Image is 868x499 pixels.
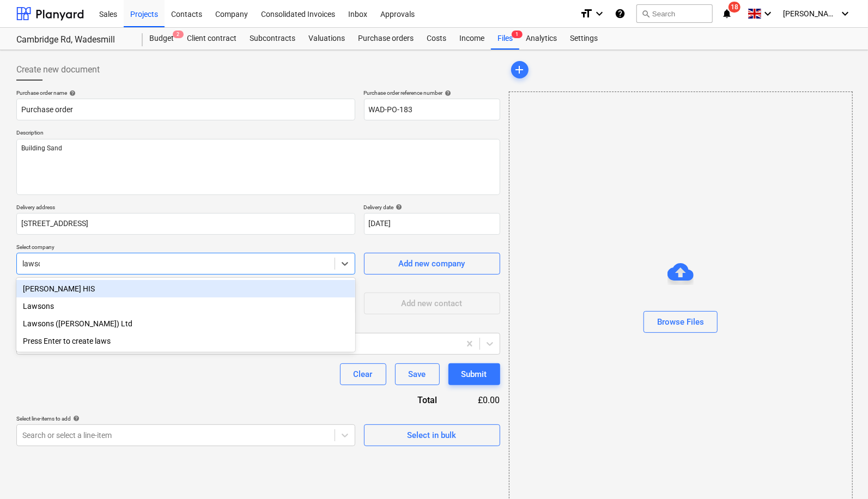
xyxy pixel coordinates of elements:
div: Delivery date [364,204,500,211]
div: [PERSON_NAME] HIS [16,280,355,297]
span: add [513,63,526,76]
div: Lawsons (Whetstone) Ltd [16,315,355,332]
i: notifications [721,7,732,20]
div: Add new company [399,257,465,271]
span: [PERSON_NAME] [783,9,837,18]
iframe: Chat Widget [814,447,868,499]
div: Lawson HIS [16,280,355,297]
a: Settings [563,28,604,50]
i: format_size [580,7,593,20]
div: Budget [143,28,180,50]
a: Analytics [519,28,563,50]
span: help [443,90,452,96]
a: Costs [420,28,453,50]
button: Search [636,4,713,23]
span: Create new document [16,63,100,76]
div: Total [359,394,454,406]
button: Clear [340,363,386,385]
i: Knowledge base [615,7,626,20]
p: Description [16,129,500,138]
span: help [71,415,80,422]
div: Purchase order reference number [364,89,500,96]
div: Save [409,367,426,381]
div: Select line-items to add [16,415,355,422]
a: Purchase orders [351,28,420,50]
a: Files1 [491,28,519,50]
i: keyboard_arrow_down [593,7,606,20]
div: Purchase order name [16,89,355,96]
div: Lawsons [16,297,355,315]
textarea: Building Sand [16,139,500,195]
div: Select in bulk [408,428,457,442]
div: Files [491,28,519,50]
div: Lawsons ([PERSON_NAME]) Ltd [16,315,355,332]
div: Submit [462,367,487,381]
input: Delivery address [16,213,355,235]
div: Press Enter to create laws [16,332,355,350]
button: Save [395,363,440,385]
a: Valuations [302,28,351,50]
a: Client contract [180,28,243,50]
span: 1 [512,31,523,38]
p: Select company [16,244,355,253]
a: Budget2 [143,28,180,50]
span: help [394,204,403,210]
i: keyboard_arrow_down [839,7,852,20]
span: search [641,9,650,18]
span: 18 [729,2,740,13]
button: Submit [448,363,500,385]
p: Delivery address [16,204,355,213]
input: Delivery date not specified [364,213,500,235]
div: £0.00 [454,394,500,406]
div: Browse Files [657,315,704,329]
button: Browse Files [644,311,718,333]
span: 2 [173,31,184,38]
div: Clear [354,367,373,381]
a: Income [453,28,491,50]
input: Reference number [364,99,500,120]
i: keyboard_arrow_down [761,7,774,20]
button: Select in bulk [364,424,500,446]
a: Subcontracts [243,28,302,50]
span: help [67,90,76,96]
button: Add new company [364,253,500,275]
div: Cambridge Rd, Wadesmill [16,34,130,46]
input: Document name [16,99,355,120]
